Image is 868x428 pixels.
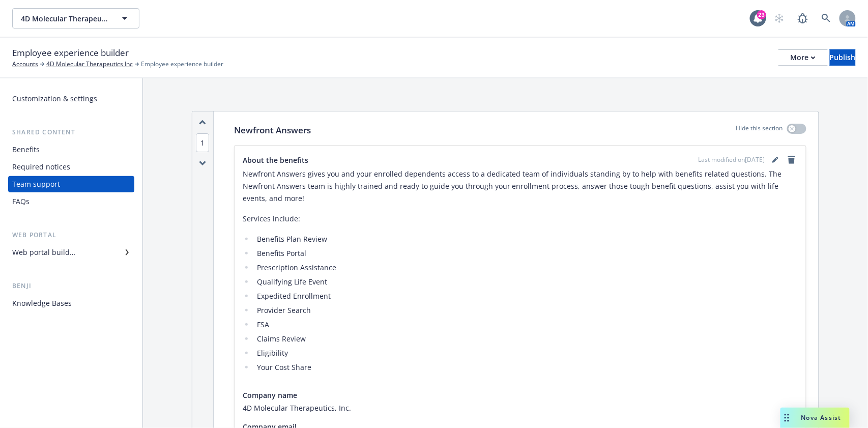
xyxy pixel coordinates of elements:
div: Customization & settings [12,91,97,107]
span: Last modified on [DATE] [699,155,765,164]
div: Required notices [12,159,70,175]
div: Web portal builder [12,244,75,261]
span: 4D Molecular Therapeutics Inc [21,13,109,24]
div: 23 [757,10,766,19]
button: Nova Assist [780,408,850,428]
li: Claims Review​ [254,333,798,345]
button: Publish [830,49,856,66]
li: Your Cost Share​ [254,361,798,374]
div: Benji [8,281,134,291]
button: More [778,49,828,66]
p: Newfront Answers [234,124,311,137]
li: Prescription Assistance​ [254,262,798,274]
div: Publish [830,50,856,65]
div: Shared content [8,127,134,137]
span: Employee experience builder [12,46,129,60]
a: Benefits [8,141,134,158]
p: Hide this section [736,124,783,137]
li: Qualifying Life Event​ [254,276,798,288]
a: Report a Bug [793,8,813,28]
li: Eligibility​ [254,347,798,359]
div: Knowledge Bases [12,295,72,311]
a: editPencil [769,154,782,166]
p: Services include:​​ [243,213,798,225]
li: Benefits Plan Review​ [254,233,798,245]
div: FAQs [12,193,30,210]
a: Accounts [12,60,38,69]
a: remove [786,154,798,166]
div: Drag to move [780,408,793,428]
a: FAQs [8,193,134,210]
div: Team support [12,176,60,192]
a: 4D Molecular Therapeutics Inc [46,60,133,69]
span: Nova Assist [801,413,842,422]
span: About the benefits [243,155,308,165]
a: Search [816,8,836,28]
span: 1 [196,133,209,152]
button: 4D Molecular Therapeutics Inc [12,8,139,28]
li: Benefits Portal​ [254,247,798,260]
div: More [791,50,816,65]
a: Start snowing [769,8,790,28]
span: 4D Molecular Therapeutics, Inc. [243,403,798,413]
li: Expedited Enrollment​ [254,290,798,302]
div: Web portal [8,230,134,240]
a: Web portal builder [8,244,134,261]
button: 1 [196,137,209,148]
a: Knowledge Bases [8,295,134,311]
a: Required notices [8,159,134,175]
li: Provider Search​ [254,304,798,317]
a: Customization & settings [8,91,134,107]
span: Employee experience builder [141,60,223,69]
div: Benefits [12,141,40,158]
span: Company name [243,390,297,401]
a: Team support [8,176,134,192]
p: Newfront Answers gives you and your enrolled dependents access to a dedicated team of individuals... [243,168,798,205]
li: FSA​ [254,319,798,331]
